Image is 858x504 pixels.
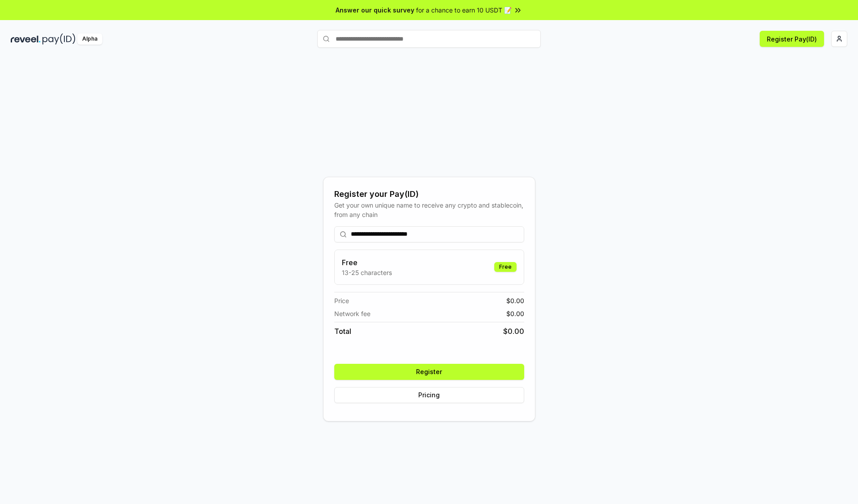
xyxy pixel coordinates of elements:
[342,268,392,277] p: 13-25 characters
[503,326,524,337] span: $ 0.00
[334,364,524,380] button: Register
[334,188,524,200] div: Register your Pay(ID)
[760,31,824,47] button: Register Pay(ID)
[416,5,512,15] span: for a chance to earn 10 USDT 📝
[342,257,392,268] h3: Free
[336,5,414,15] span: Answer our quick survey
[11,33,41,45] img: reveel_dark
[494,262,517,272] div: Free
[334,296,349,305] span: Price
[334,309,370,318] span: Network fee
[334,326,351,337] span: Total
[506,296,524,305] span: $ 0.00
[77,33,102,45] div: Alpha
[334,387,524,403] button: Pricing
[334,200,524,219] div: Get your own unique name to receive any crypto and stablecoin, from any chain
[42,33,76,45] img: pay_id
[506,309,524,318] span: $ 0.00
